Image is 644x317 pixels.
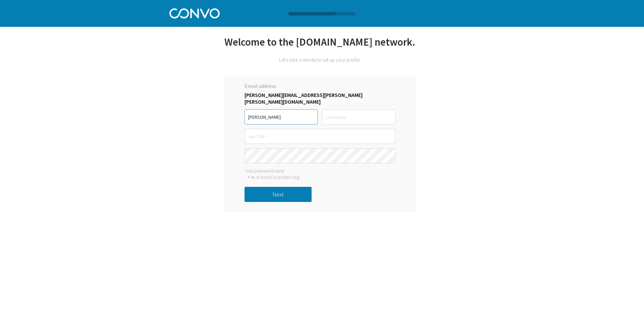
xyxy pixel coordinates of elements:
[224,57,416,63] div: Let’s take a minute to set up your profile.
[251,174,300,180] div: be at least 6 characters long
[245,187,312,202] button: Next
[322,109,395,124] input: Last Name
[245,83,395,92] label: Email address
[245,129,395,144] input: Job Title
[245,168,395,174] div: Your password must:
[169,7,220,18] img: Convo Logo
[245,92,395,105] label: [PERSON_NAME][EMAIL_ADDRESS][PERSON_NAME][PERSON_NAME][DOMAIN_NAME]
[245,109,318,124] input: First Name
[224,35,416,57] div: Welcome to the [DOMAIN_NAME] network.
